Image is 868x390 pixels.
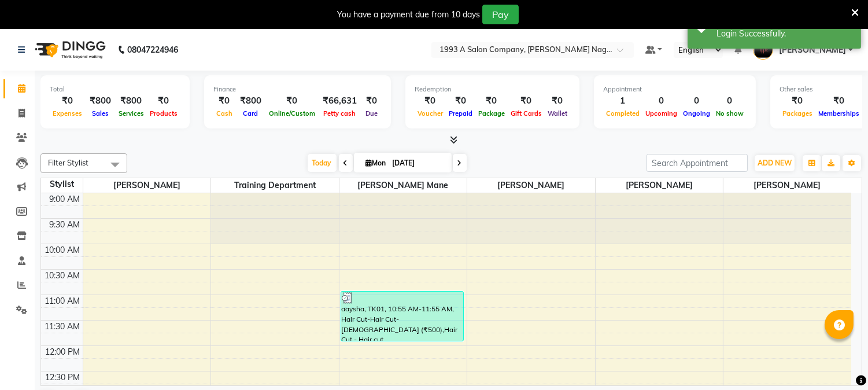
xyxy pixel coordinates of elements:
[89,109,112,117] span: Sales
[508,94,545,108] div: ₹0
[318,94,361,108] div: ₹66,631
[43,321,83,333] div: 11:30 AM
[415,109,446,117] span: Voucher
[337,9,480,21] div: You have a payment due from 10 days
[716,28,852,40] div: Login Successfully.
[43,346,83,358] div: 12:00 PM
[508,109,545,117] span: Gift Cards
[642,94,680,108] div: 0
[50,109,85,117] span: Expenses
[446,94,475,108] div: ₹0
[753,39,773,60] img: Reema
[41,178,83,190] div: Stylist
[475,109,508,117] span: Package
[446,109,475,117] span: Prepaid
[116,94,147,108] div: ₹800
[50,94,85,108] div: ₹0
[363,159,389,167] span: Mon
[339,178,467,193] span: [PERSON_NAME] Mane
[723,178,851,193] span: [PERSON_NAME]
[341,292,463,341] div: aaysha, TK01, 10:55 AM-11:55 AM, Hair Cut-Hair Cut-[DEMOGRAPHIC_DATA] (₹500),Hair Cut - Hair cut ...
[235,94,266,108] div: ₹800
[85,94,116,108] div: ₹800
[147,94,180,108] div: ₹0
[213,84,382,94] div: Finance
[780,94,815,108] div: ₹0
[308,154,337,172] span: Today
[545,94,570,108] div: ₹0
[48,158,88,167] span: Filter Stylist
[467,178,595,193] span: [PERSON_NAME]
[213,94,235,108] div: ₹0
[545,109,570,117] span: Wallet
[266,94,318,108] div: ₹0
[815,109,862,117] span: Memberships
[241,109,261,117] span: Card
[642,109,680,117] span: Upcoming
[116,109,147,117] span: Services
[83,178,211,193] span: [PERSON_NAME]
[780,109,815,117] span: Packages
[213,109,235,117] span: Cash
[415,84,570,94] div: Redemption
[43,295,83,307] div: 11:00 AM
[482,5,519,24] button: Pay
[755,155,795,171] button: ADD NEW
[147,109,180,117] span: Products
[680,94,713,108] div: 0
[596,178,723,193] span: [PERSON_NAME]
[363,109,381,117] span: Due
[680,109,713,117] span: Ongoing
[713,109,747,117] span: No show
[475,94,508,108] div: ₹0
[389,154,447,172] input: 2025-09-01
[266,109,318,117] span: Online/Custom
[211,178,339,193] span: Training Department
[779,44,846,56] span: [PERSON_NAME]
[603,84,747,94] div: Appointment
[321,109,359,117] span: Petty cash
[758,159,792,167] span: ADD NEW
[43,371,83,384] div: 12:30 PM
[50,84,180,94] div: Total
[415,94,446,108] div: ₹0
[29,34,109,66] img: logo
[647,154,748,172] input: Search Appointment
[603,109,642,117] span: Completed
[43,270,83,282] div: 10:30 AM
[47,193,83,205] div: 9:00 AM
[43,244,83,256] div: 10:00 AM
[361,94,382,108] div: ₹0
[713,94,747,108] div: 0
[47,219,83,231] div: 9:30 AM
[127,34,178,66] b: 08047224946
[815,94,862,108] div: ₹0
[603,94,642,108] div: 1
